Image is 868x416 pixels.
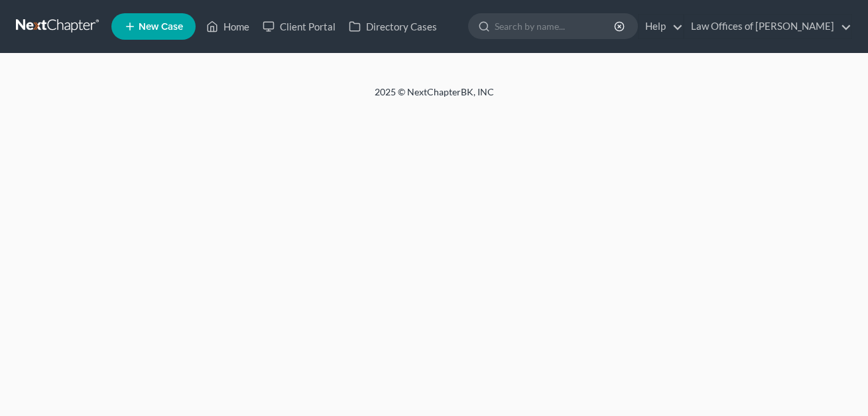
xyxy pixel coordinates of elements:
span: New Case [139,22,183,32]
a: Directory Cases [342,15,444,38]
div: 2025 © NextChapterBK, INC [56,85,812,109]
a: Help [639,15,683,38]
input: Search by name... [495,14,616,38]
a: Client Portal [256,15,342,38]
a: Home [200,15,256,38]
a: Law Offices of [PERSON_NAME] [684,15,851,38]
